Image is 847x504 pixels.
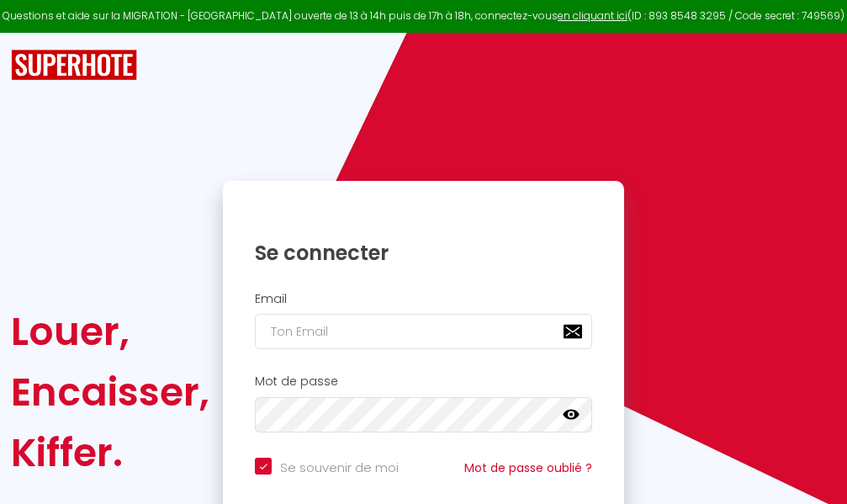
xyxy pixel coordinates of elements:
img: SuperHote logo [11,50,137,81]
h2: Mot de passe [255,374,592,389]
div: Louer, [11,301,209,362]
a: Mot de passe oublié ? [464,459,592,476]
h1: Se connecter [255,240,592,266]
a: en cliquant ici [558,8,627,23]
div: Encaisser, [11,362,209,422]
input: Ton Email [255,314,592,349]
div: Kiffer. [11,422,209,483]
h2: Email [255,292,592,306]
